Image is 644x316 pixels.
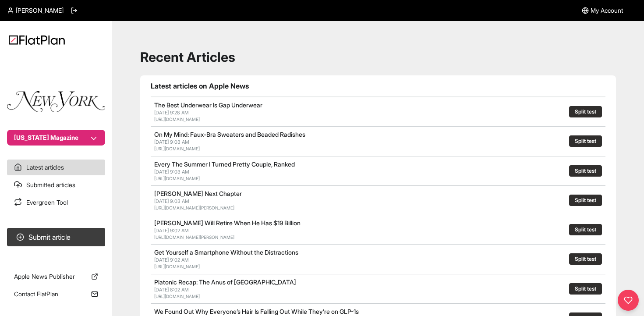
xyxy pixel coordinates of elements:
img: Publication Logo [7,91,105,112]
a: Contact FlatPlan [7,286,105,302]
h1: Recent Articles [140,49,616,65]
h1: Latest articles on Apple News [151,81,605,91]
a: Every The Summer I Turned Pretty Couple, Ranked [154,160,295,168]
button: Split test [569,106,602,117]
a: [URL][DOMAIN_NAME] [154,294,200,299]
a: We Found Out Why Everyone’s Hair Is Falling Out While They’re on GLP-1s [154,308,359,315]
span: [DATE] 9:02 AM [154,227,189,234]
a: [URL][DOMAIN_NAME] [154,264,200,269]
button: Submit article [7,228,105,246]
span: [DATE] 8:02 AM [154,287,189,293]
button: Split test [569,195,602,206]
span: [DATE] 9:03 AM [154,139,189,145]
a: Get Yourself a Smartphone Without the Distractions [154,249,298,256]
button: Split test [569,165,602,177]
a: Platonic Recap: The Anus of [GEOGRAPHIC_DATA] [154,278,296,286]
span: [DATE] 9:02 AM [154,257,189,263]
span: [PERSON_NAME] [16,6,64,15]
button: Split test [569,253,602,265]
a: Submitted articles [7,177,105,193]
button: Split test [569,135,602,147]
a: [PERSON_NAME] Will Retire When He Has $19 Billion [154,219,301,227]
span: My Account [591,6,623,15]
a: On My Mind: Faux-Bra Sweaters and Beaded Radishes [154,131,305,138]
a: [URL][DOMAIN_NAME] [154,176,200,181]
img: Logo [9,35,65,45]
button: Split test [569,224,602,235]
button: [US_STATE] Magazine [7,130,105,146]
span: [DATE] 9:28 AM [154,110,189,116]
button: Split test [569,283,602,295]
a: The Best Underwear Is Gap Underwear [154,101,262,109]
span: [DATE] 9:03 AM [154,198,189,204]
span: [DATE] 9:03 AM [154,169,189,175]
a: [PERSON_NAME] [7,6,64,15]
a: [URL][DOMAIN_NAME][PERSON_NAME] [154,234,234,240]
a: [URL][DOMAIN_NAME] [154,146,200,151]
a: [PERSON_NAME] Next Chapter [154,190,242,197]
a: Latest articles [7,160,105,175]
a: Apple News Publisher [7,269,105,284]
a: Evergreen Tool [7,195,105,210]
a: [URL][DOMAIN_NAME][PERSON_NAME] [154,205,234,210]
a: [URL][DOMAIN_NAME] [154,117,200,122]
